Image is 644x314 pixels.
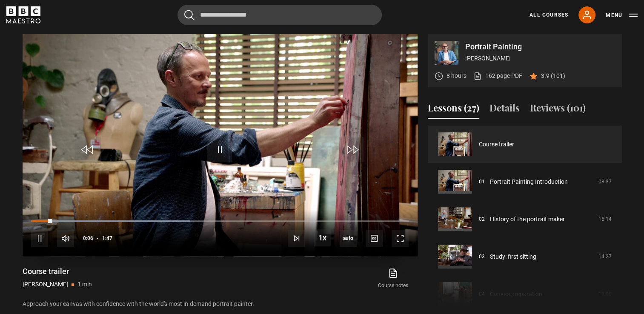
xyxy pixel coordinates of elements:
[606,11,638,20] button: Toggle navigation
[31,220,408,222] div: Progress Bar
[77,280,92,289] p: 1 min
[23,266,92,277] h1: Course trailer
[490,252,536,261] a: Study: first sitting
[428,101,479,119] button: Lessons (27)
[530,101,586,119] button: Reviews (101)
[23,300,418,308] p: Approach your canvas with confidence with the world's most in-demand portrait painter.
[83,231,93,246] span: 0:06
[530,11,568,19] a: All Courses
[366,230,383,247] button: Captions
[57,230,74,247] button: Mute
[6,6,40,23] svg: BBC Maestro
[473,71,522,80] a: 162 page PDF
[23,280,68,289] p: [PERSON_NAME]
[340,230,357,247] div: Current quality: 720p
[490,215,565,224] a: History of the portrait maker
[541,71,565,80] p: 3.9 (101)
[369,266,417,291] a: Course notes
[447,71,467,80] p: 8 hours
[465,43,615,51] p: Portrait Painting
[490,177,568,186] a: Portrait Painting Introduction
[31,230,48,247] button: Pause
[177,5,382,25] input: Search
[392,230,409,247] button: Fullscreen
[314,229,331,246] button: Playback Rate
[23,34,418,256] video-js: Video Player
[184,10,195,20] button: Submit the search query
[102,231,112,246] span: 1:47
[340,230,357,247] span: auto
[288,230,305,247] button: Next Lesson
[465,54,615,63] p: [PERSON_NAME]
[489,101,520,119] button: Details
[97,235,99,241] span: -
[479,140,514,149] a: Course trailer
